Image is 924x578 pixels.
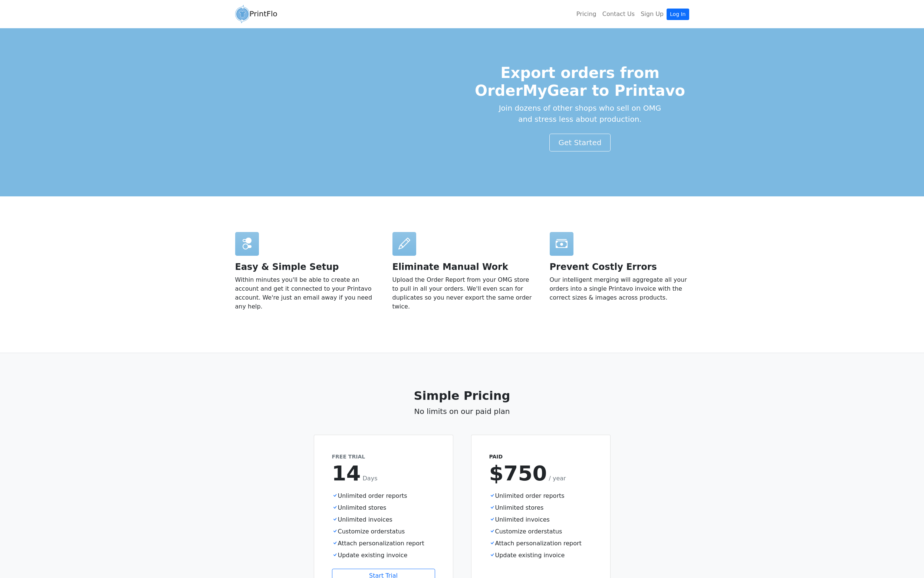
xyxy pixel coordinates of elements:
a: Log In [667,9,689,20]
p: No limits on our paid plan [235,406,689,417]
li: Customize orderstatus [489,527,592,536]
h1: Export orders from OrderMyGear to Printavo [471,64,689,99]
li: Attach personalization report [489,539,592,548]
div: Free Trial [332,453,435,461]
h2: Easy & Simple Setup [235,262,375,272]
span: 14 [332,461,361,485]
a: PrintFlo [235,3,277,25]
p: Join dozens of other shops who sell on OMG and stress less about production. [471,102,689,125]
p: Upload the Order Report from your OMG store to pull in all your orders. We'll even scan for dupli... [392,275,532,311]
span: Days [363,475,378,482]
li: Unlimited order reports [332,492,435,500]
li: Update existing invoice [489,551,592,560]
p: Within minutes you'll be able to create an account and get it connected to your Printavo account.... [235,275,375,311]
li: Attach personalization report [332,539,435,548]
li: Customize orderstatus [332,527,435,536]
a: Sign Up [638,7,667,22]
a: Contact Us [599,7,638,22]
h2: Eliminate Manual Work [392,262,532,272]
h2: Simple Pricing [235,389,689,403]
p: Our intelligent merging will aggregate all your orders into a single Printavo invoice with the co... [550,275,689,302]
li: Unlimited invoices [489,515,592,524]
span: $750 [489,461,547,485]
a: Pricing [573,7,599,22]
li: Unlimited invoices [332,515,435,524]
div: Paid [489,453,592,461]
li: Unlimited order reports [489,492,592,500]
li: Update existing invoice [332,551,435,560]
h2: Prevent Costly Errors [550,262,689,272]
a: Get Started [549,134,611,151]
img: circular_logo-4a08d987a9942ce4795adb5847083485d81243b80dbf4c7330427bb863ee0966.png [235,5,250,23]
li: Unlimited stores [332,503,435,512]
li: Unlimited stores [489,503,592,512]
span: / year [549,475,566,482]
